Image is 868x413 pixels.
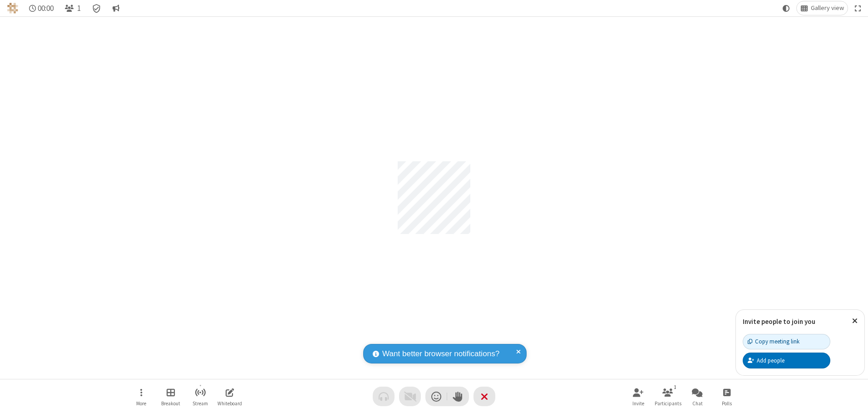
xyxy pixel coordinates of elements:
[722,401,732,406] span: Polls
[187,383,214,409] button: Start streaming
[108,1,123,15] button: Conversation
[216,383,243,409] button: Open shared whiteboard
[684,383,711,409] button: Open chat
[157,383,184,409] button: Manage Breakout Rooms
[382,348,499,360] span: Want better browser notifications?
[692,401,703,406] span: Chat
[373,387,395,406] button: Audio problem - check your Internet connection or call by phone
[632,401,644,406] span: Invite
[743,334,830,349] button: Copy meeting link
[425,387,447,406] button: Send a reaction
[161,401,180,406] span: Breakout
[77,4,81,13] span: 1
[88,1,105,15] div: Meeting details Encryption enabled
[654,383,681,409] button: Open participant list
[473,387,495,406] button: End or leave meeting
[61,1,84,15] button: Open participant list
[748,337,799,346] div: Copy meeting link
[399,387,421,406] button: Video
[192,401,208,406] span: Stream
[655,401,681,406] span: Participants
[811,5,844,12] span: Gallery view
[743,317,815,326] label: Invite people to join you
[671,383,679,391] div: 1
[845,310,864,332] button: Close popover
[136,401,146,406] span: More
[38,4,54,13] span: 00:00
[743,353,830,368] button: Add people
[447,387,469,406] button: Raise hand
[128,383,155,409] button: Open menu
[779,1,794,15] button: Using system theme
[7,3,18,14] img: QA Selenium DO NOT DELETE OR CHANGE
[25,1,58,15] div: Timer
[797,1,848,15] button: Change layout
[217,401,242,406] span: Whiteboard
[851,1,865,15] button: Fullscreen
[713,383,740,409] button: Open poll
[625,383,652,409] button: Invite participants (Alt+I)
